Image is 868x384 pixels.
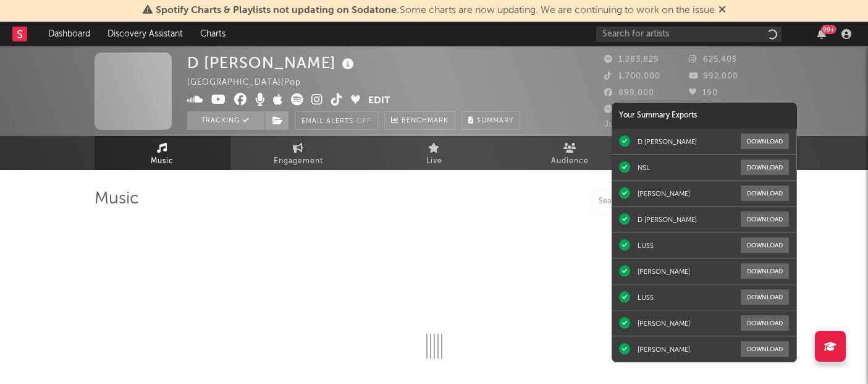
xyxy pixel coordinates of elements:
em: Off [356,118,371,125]
button: Email AlertsOff [295,111,378,130]
div: D [PERSON_NAME] [187,53,357,73]
div: [PERSON_NAME] [638,189,690,198]
span: Summary [477,117,513,124]
div: D [PERSON_NAME] [638,215,697,224]
input: Search by song name or URL [592,197,723,207]
span: Music [151,154,174,169]
button: Download [741,315,789,331]
a: Audience [502,136,638,170]
div: [PERSON_NAME] [638,267,690,276]
a: Live [366,136,502,170]
button: Download [741,134,789,149]
a: Charts [192,22,234,46]
div: D [PERSON_NAME] [638,137,697,146]
button: Download [741,211,789,227]
span: 899,000 [604,89,654,97]
div: [GEOGRAPHIC_DATA] | Pop [187,75,315,90]
button: Tracking [187,111,264,130]
span: Audience [551,154,589,169]
button: Download [741,289,789,305]
a: Dashboard [40,22,99,46]
span: 992,000 [689,72,738,80]
button: Download [741,160,789,175]
button: Summary [461,111,520,130]
button: Download [741,186,789,201]
span: Live [426,154,442,169]
span: Jump Score: 52.1 [604,121,675,129]
button: Edit [368,93,390,109]
span: Engagement [274,154,323,169]
span: 190 [689,89,718,97]
a: Engagement [230,136,366,170]
span: 1,283,829 [604,56,659,64]
input: Search for artists [596,27,782,42]
span: Dismiss [718,6,726,15]
button: Download [741,237,789,253]
a: Discovery Assistant [99,22,192,46]
div: 99 + [821,25,836,34]
span: 1,700,000 [604,72,660,80]
button: Download [741,263,789,279]
span: 625,405 [689,56,737,64]
span: : Some charts are now updating. We are continuing to work on the issue [156,6,715,15]
div: [PERSON_NAME] [638,345,690,354]
span: Spotify Charts & Playlists not updating on Sodatone [156,6,397,15]
div: LUSS [638,293,654,302]
a: Music [95,136,230,170]
span: 1,500,637 Monthly Listeners [604,106,735,114]
div: NSL [638,163,650,172]
button: 99+ [817,29,826,39]
div: [PERSON_NAME] [638,319,690,328]
button: Download [741,341,789,357]
a: Benchmark [384,111,455,130]
span: Benchmark [402,114,449,129]
div: Your Summary Exports [612,103,797,129]
div: LUSS [638,241,654,250]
